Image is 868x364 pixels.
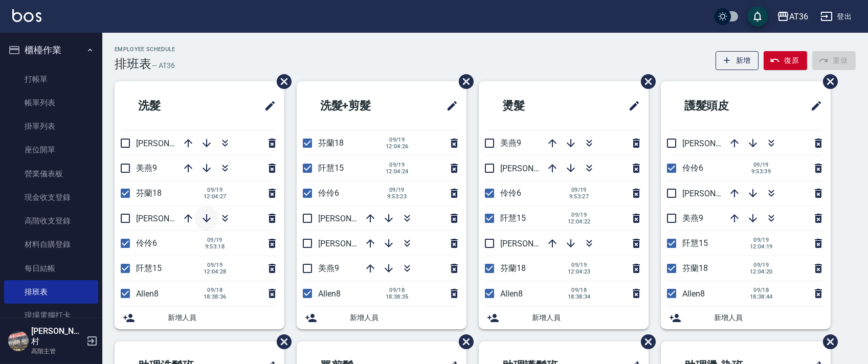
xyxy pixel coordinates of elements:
[764,51,807,70] button: 復原
[386,293,409,300] span: 18:38:35
[8,331,29,351] img: Person
[386,162,409,168] span: 09/19
[682,189,753,198] span: [PERSON_NAME]11
[815,327,839,357] span: 刪除班表
[269,66,293,97] span: 刪除班表
[816,7,856,26] button: 登出
[136,263,162,273] span: 阡慧15
[4,37,98,63] button: 櫃檯作業
[4,186,98,209] a: 現金收支登錄
[750,262,773,268] span: 09/19
[487,87,581,124] h2: 燙髮
[386,193,408,200] span: 9:53:23
[204,187,227,193] span: 09/19
[568,268,591,275] span: 12:04:23
[386,168,409,175] span: 12:04:24
[661,306,831,329] div: 新增人員
[258,94,276,118] span: 修改班表的標題
[750,268,773,275] span: 12:04:20
[31,326,83,347] h5: [PERSON_NAME]村
[500,188,521,198] span: 伶伶6
[750,168,772,175] span: 9:53:39
[4,162,98,186] a: 營業儀表板
[500,138,521,148] span: 美燕9
[204,237,226,243] span: 09/19
[714,312,822,323] span: 新增人員
[115,46,175,53] h2: Employee Schedule
[682,263,708,273] span: 芬蘭18
[269,327,293,357] span: 刪除班表
[815,66,839,97] span: 刪除班表
[136,238,157,248] span: 伶伶6
[568,218,591,225] span: 12:04:22
[136,139,207,148] span: [PERSON_NAME]11
[115,57,151,71] h3: 排班表
[4,91,98,115] a: 帳單列表
[750,293,773,300] span: 18:38:44
[682,213,703,223] span: 美燕9
[633,327,657,357] span: 刪除班表
[318,239,389,248] span: [PERSON_NAME]16
[568,193,590,200] span: 9:53:27
[750,287,773,293] span: 09/18
[386,136,409,143] span: 09/19
[568,187,590,193] span: 09/19
[716,51,759,70] button: 新增
[386,287,409,293] span: 09/18
[4,233,98,256] a: 材料自購登錄
[204,243,226,250] span: 9:53:18
[682,289,705,299] span: Allen8
[4,67,98,91] a: 打帳單
[136,163,157,173] span: 美燕9
[682,238,708,248] span: 阡慧15
[633,66,657,97] span: 刪除班表
[4,115,98,138] a: 掛單列表
[204,287,227,293] span: 09/18
[479,306,649,329] div: 新增人員
[123,87,217,124] h2: 洗髮
[568,212,591,218] span: 09/19
[4,304,98,327] a: 現場電腦打卡
[4,280,98,304] a: 排班表
[318,214,389,223] span: [PERSON_NAME]11
[318,138,344,148] span: 芬蘭18
[568,293,591,300] span: 18:38:34
[532,312,640,323] span: 新增人員
[773,6,812,27] button: AT36
[682,163,703,173] span: 伶伶6
[440,94,458,118] span: 修改班表的標題
[318,263,339,273] span: 美燕9
[31,347,83,356] p: 高階主管
[500,239,571,248] span: [PERSON_NAME]11
[136,214,207,223] span: [PERSON_NAME]16
[747,6,768,27] button: save
[789,10,808,23] div: AT36
[115,306,284,329] div: 新增人員
[622,94,640,118] span: 修改班表的標題
[305,87,413,124] h2: 洗髮+剪髮
[500,164,571,173] span: [PERSON_NAME]16
[297,306,466,329] div: 新增人員
[350,312,458,323] span: 新增人員
[500,263,526,273] span: 芬蘭18
[451,66,475,97] span: 刪除班表
[4,257,98,280] a: 每日結帳
[136,188,162,198] span: 芬蘭18
[318,188,339,198] span: 伶伶6
[682,139,753,148] span: [PERSON_NAME]16
[12,9,41,22] img: Logo
[136,289,159,299] span: Allen8
[204,293,227,300] span: 18:38:36
[386,187,408,193] span: 09/19
[750,243,773,250] span: 12:04:19
[386,143,409,150] span: 12:04:26
[500,213,526,223] span: 阡慧15
[568,287,591,293] span: 09/18
[4,138,98,162] a: 座位開單
[451,327,475,357] span: 刪除班表
[750,162,772,168] span: 09/19
[204,268,227,275] span: 12:04:28
[204,262,227,268] span: 09/19
[4,209,98,233] a: 高階收支登錄
[204,193,227,200] span: 12:04:27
